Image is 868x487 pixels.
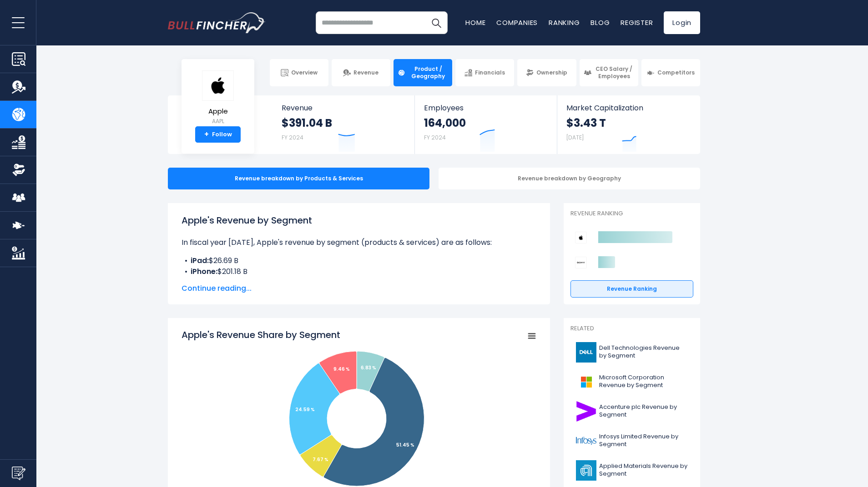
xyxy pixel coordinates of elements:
[168,168,429,189] div: Revenue breakdown by Products & Services
[195,126,241,143] a: +Follow
[12,163,25,177] img: Ownership
[282,116,332,130] strong: $391.04 B
[396,442,414,448] tspan: 51.45 %
[517,59,576,86] a: Ownership
[575,232,587,243] img: Apple competitors logo
[570,210,693,218] p: Revenue Ranking
[332,59,390,86] a: Revenue
[270,59,328,86] a: Overview
[182,328,340,341] tspan: Apple's Revenue Share by Segment
[657,69,695,76] span: Competitors
[576,342,596,363] img: DELL logo
[475,69,505,76] span: Financials
[439,168,700,189] div: Revenue breakdown by Geography
[408,65,448,80] span: Product / Geography
[590,18,610,27] a: Blog
[182,255,536,266] li: $26.69 B
[425,11,448,34] button: Search
[313,456,328,463] tspan: 7.67 %
[594,65,634,80] span: CEO Salary / Employees
[570,325,693,333] p: Related
[576,401,596,422] img: ACN logo
[202,117,234,125] small: AAPL
[641,59,700,86] a: Competitors
[291,69,318,76] span: Overview
[415,95,556,154] a: Employees 164,000 FY 2024
[599,462,688,478] span: Applied Materials Revenue by Segment
[191,266,217,277] b: iPhone:
[576,460,596,481] img: AMAT logo
[621,18,653,27] a: Register
[182,237,536,248] p: In fiscal year [DATE], Apple's revenue by segment (products & services) are as follows:
[168,12,266,33] a: Go to homepage
[566,134,584,141] small: [DATE]
[570,280,693,298] a: Revenue Ranking
[566,116,606,130] strong: $3.43 T
[394,59,452,86] a: Product / Geography
[575,257,587,268] img: Sony Group Corporation competitors logo
[576,431,596,451] img: INFY logo
[570,399,693,424] a: Accenture plc Revenue by Segment
[580,59,638,86] a: CEO Salary / Employees
[599,344,688,360] span: Dell Technologies Revenue by Segment
[361,364,376,371] tspan: 6.83 %
[424,116,466,130] strong: 164,000
[353,69,378,76] span: Revenue
[536,69,567,76] span: Ownership
[282,104,406,112] span: Revenue
[576,372,596,392] img: MSFT logo
[273,95,415,154] a: Revenue $391.04 B FY 2024
[182,283,536,294] span: Continue reading...
[202,108,234,115] span: Apple
[424,104,547,112] span: Employees
[599,433,688,448] span: Infosys Limited Revenue by Segment
[455,59,514,86] a: Financials
[424,134,446,141] small: FY 2024
[664,11,700,34] a: Login
[202,70,234,127] a: Apple AAPL
[182,266,536,277] li: $201.18 B
[570,428,693,453] a: Infosys Limited Revenue by Segment
[168,12,266,33] img: bullfincher logo
[599,403,688,419] span: Accenture plc Revenue by Segment
[570,369,693,394] a: Microsoft Corporation Revenue by Segment
[282,134,303,141] small: FY 2024
[295,406,315,413] tspan: 24.59 %
[333,366,350,373] tspan: 9.46 %
[496,18,538,27] a: Companies
[557,95,699,154] a: Market Capitalization $3.43 T [DATE]
[191,255,209,266] b: iPad:
[549,18,580,27] a: Ranking
[570,458,693,483] a: Applied Materials Revenue by Segment
[566,104,690,112] span: Market Capitalization
[570,340,693,365] a: Dell Technologies Revenue by Segment
[182,214,536,227] h1: Apple's Revenue by Segment
[599,374,688,389] span: Microsoft Corporation Revenue by Segment
[465,18,485,27] a: Home
[204,130,209,139] strong: +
